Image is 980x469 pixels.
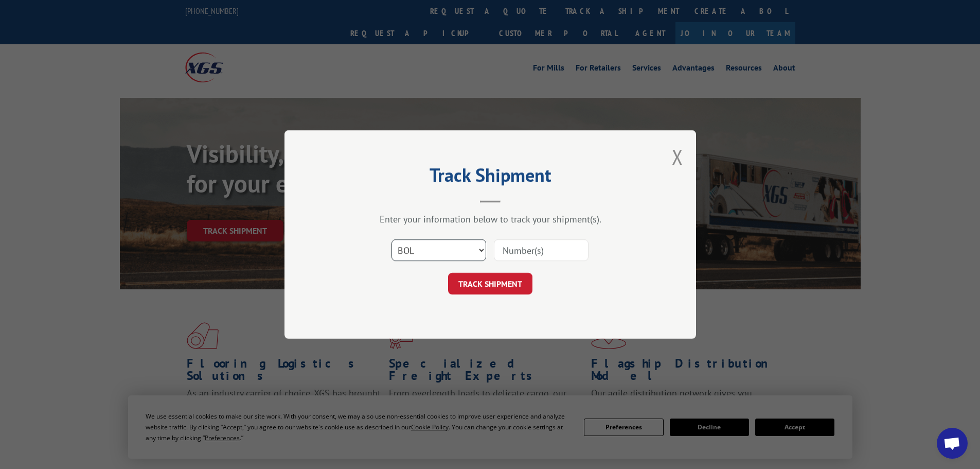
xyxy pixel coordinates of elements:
div: Enter your information below to track your shipment(s). [336,213,645,225]
div: Open chat [937,428,968,459]
input: Number(s) [494,239,589,261]
button: TRACK SHIPMENT [448,273,532,294]
h2: Track Shipment [336,168,645,187]
button: Close modal [672,143,683,170]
